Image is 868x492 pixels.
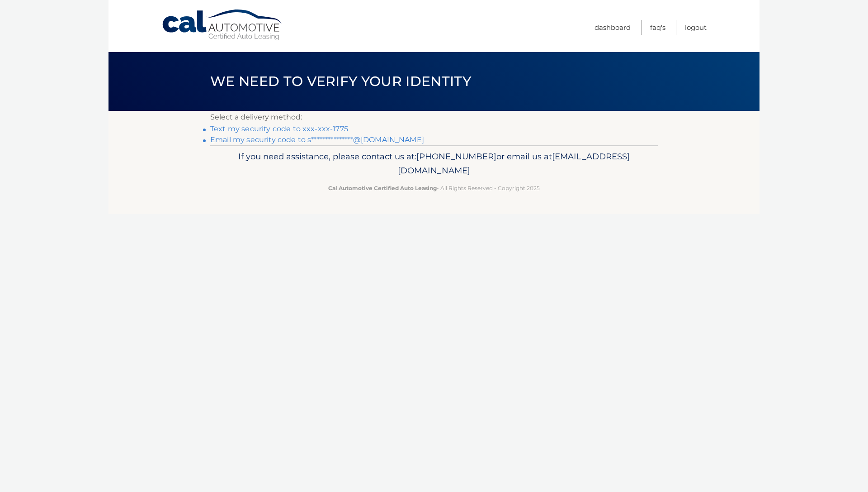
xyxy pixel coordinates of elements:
[416,151,496,162] span: [PHONE_NUMBER]
[650,20,665,35] a: FAQ's
[216,183,652,193] p: - All Rights Reserved - Copyright 2025
[210,73,471,90] span: We need to verify your identity
[161,9,283,41] a: Cal Automotive
[685,20,707,35] a: Logout
[210,111,658,124] p: Select a delivery method:
[216,149,652,178] p: If you need assistance, please contact us at: or email us at
[210,124,348,133] a: Text my security code to xxx-xxx-1775
[328,185,437,191] strong: Cal Automotive Certified Auto Leasing
[594,20,631,35] a: Dashboard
